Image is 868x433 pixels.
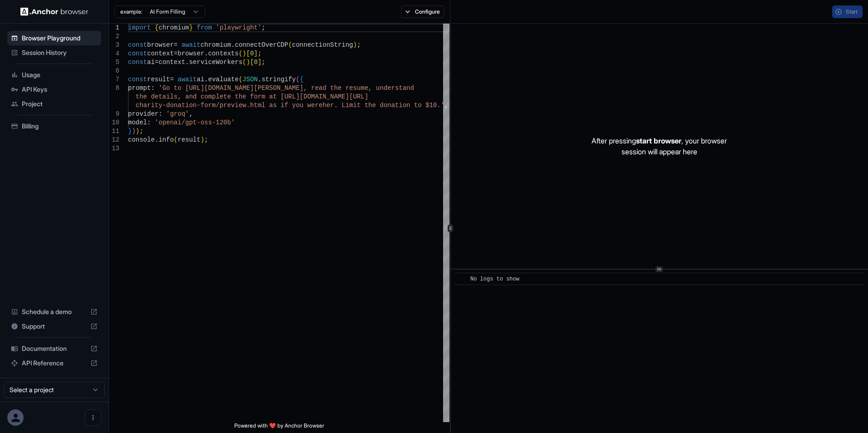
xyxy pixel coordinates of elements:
span: context [147,50,174,57]
span: [ [246,50,250,57]
div: 13 [109,144,119,153]
span: model [128,119,147,126]
div: 6 [109,67,119,75]
span: 0 [254,59,257,66]
span: from [197,24,212,31]
span: . [185,59,189,66]
span: . [204,76,208,83]
span: 'openai/gpt-oss-120b' [155,119,235,126]
span: . [231,41,235,49]
span: result [147,76,170,83]
span: info [158,136,174,143]
span: ; [357,41,360,49]
div: API Keys [7,82,101,97]
span: Schedule a demo [22,307,87,316]
span: [DOMAIN_NAME][URL] [300,93,368,100]
span: Project [22,99,98,108]
span: const [128,59,147,66]
div: 7 [109,75,119,84]
span: serviceWorkers [189,59,242,66]
span: { [300,76,303,83]
span: evaluate [208,76,238,83]
span: browser [178,50,204,57]
span: contexts [208,50,238,57]
span: await [178,76,197,83]
div: 10 [109,118,119,127]
div: 4 [109,49,119,58]
span: provider [128,110,158,118]
span: , [189,110,192,118]
span: : [151,84,154,92]
span: ; [139,128,143,135]
span: ( [288,41,292,49]
span: the details, and complete the form at [URL] [136,93,300,100]
span: ; [204,136,208,143]
span: ( [174,136,178,143]
span: JSON [242,76,258,83]
div: 3 [109,41,119,49]
span: charity-donation-form/preview.html as if you were [136,102,323,109]
span: ) [246,59,250,66]
span: connectionString [292,41,353,49]
span: ( [239,76,242,83]
span: Documentation [22,344,87,353]
span: { [155,24,158,31]
span: ad the resume, understand [319,84,414,92]
span: No logs to show [470,276,519,282]
span: ] [254,50,257,57]
div: 9 [109,110,119,118]
div: Schedule a demo [7,305,101,319]
span: chromium [201,41,231,49]
span: connectOverCDP [235,41,288,49]
span: ; [261,24,265,31]
span: ) [201,136,204,143]
span: = [174,50,178,57]
span: } [128,128,132,135]
span: ( [242,59,246,66]
span: : [147,119,151,126]
span: = [155,59,158,66]
span: API Keys [22,85,98,94]
span: ) [132,128,135,135]
span: ; [261,59,265,66]
div: 1 [109,24,119,32]
span: console [128,136,155,143]
span: await [182,41,201,49]
span: Support [22,322,87,331]
span: example: [120,8,143,15]
span: const [128,41,147,49]
span: 'playwright' [216,24,261,31]
div: Usage [7,68,101,82]
div: Project [7,97,101,111]
span: her. Limit the donation to $10.' [322,102,444,109]
span: const [128,76,147,83]
span: Billing [22,122,98,131]
span: Browser Playground [22,34,98,43]
span: context [158,59,185,66]
div: 8 [109,84,119,93]
span: 'groq' [166,110,189,118]
button: Open menu [85,409,101,426]
span: import [128,24,151,31]
span: ) [242,50,246,57]
span: prompt [128,84,151,92]
span: ) [353,41,357,49]
span: const [128,50,147,57]
span: = [170,76,173,83]
span: start browser [636,136,681,145]
span: 0 [250,50,254,57]
span: API Reference [22,359,87,368]
div: Documentation [7,341,101,356]
div: 5 [109,58,119,67]
p: After pressing , your browser session will appear here [592,135,727,157]
span: [ [250,59,254,66]
div: Support [7,319,101,334]
span: chromium [158,24,189,31]
div: Browser Playground [7,31,101,45]
span: 'Go to [URL][DOMAIN_NAME][PERSON_NAME], re [158,84,319,92]
span: ) [136,128,139,135]
span: ( [239,50,242,57]
span: . [204,50,208,57]
div: 2 [109,32,119,41]
div: API Reference [7,356,101,370]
